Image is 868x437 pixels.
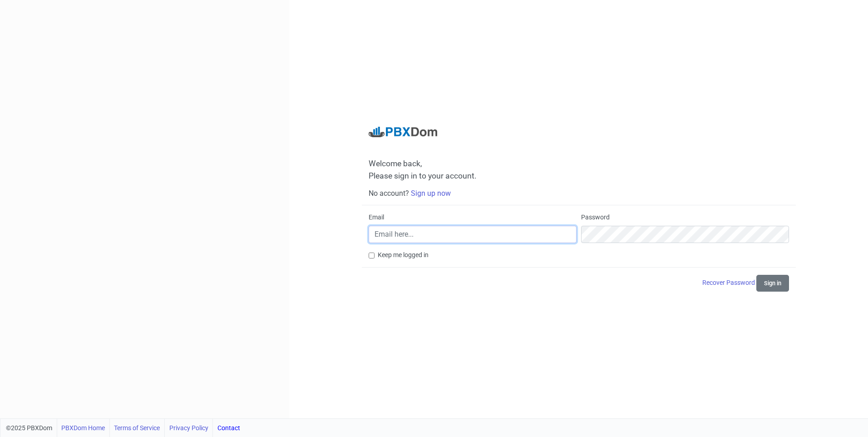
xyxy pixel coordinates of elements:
[369,226,577,243] input: Email here...
[411,189,451,198] a: Sign up now
[756,275,789,292] button: Sign in
[702,279,756,286] a: Recover Password
[369,159,789,169] span: Welcome back,
[61,419,105,437] a: PBXDom Home
[217,419,240,437] a: Contact
[114,419,160,437] a: Terms of Service
[6,419,240,437] div: ©2025 PBXDom
[369,213,384,222] label: Email
[369,171,477,180] span: Please sign in to your account.
[169,419,208,437] a: Privacy Policy
[369,189,789,198] h6: No account?
[378,250,429,260] label: Keep me logged in
[581,213,610,222] label: Password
